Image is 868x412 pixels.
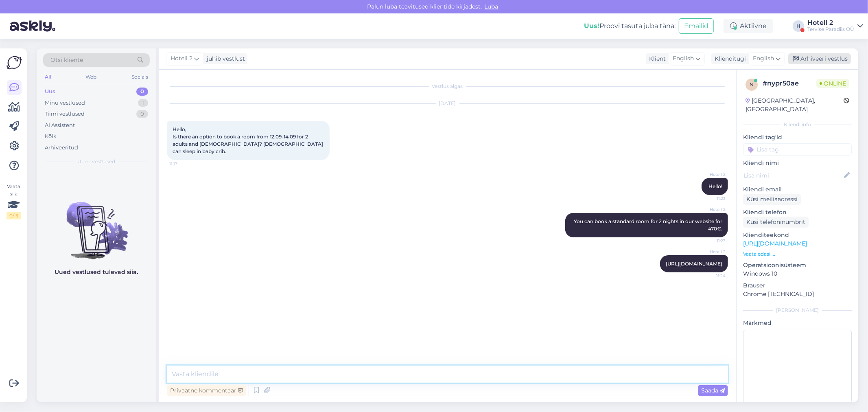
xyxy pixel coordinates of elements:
[7,183,21,219] div: Vaata siia
[743,159,852,167] p: Kliendi nimi
[78,158,116,165] span: Uued vestlused
[743,171,842,180] input: Lisa nimi
[743,143,852,156] input: Lisa tag
[584,22,599,30] b: Uus!
[724,19,773,33] div: Aktiivne
[695,206,726,213] span: Hotell 2
[679,18,714,34] button: Emailid
[167,385,246,396] div: Privaatne kommentaar
[138,99,148,107] div: 1
[743,231,852,239] p: Klienditeekond
[711,55,746,63] div: Klienditugi
[750,81,754,88] span: n
[695,238,726,244] span: 11:23
[743,250,852,258] p: Vaata edasi ...
[743,319,852,327] p: Märkmed
[7,55,22,70] img: Askly Logo
[743,281,852,290] p: Brauser
[695,249,726,255] span: Hotell 2
[807,26,854,33] div: Tervise Paradiis OÜ
[793,20,804,32] div: H
[743,208,852,217] p: Kliendi telefon
[50,56,83,64] span: Otsi kliente
[788,53,851,64] div: Arhiveeri vestlus
[753,54,774,63] span: English
[171,54,192,63] span: Hotell 2
[646,55,666,63] div: Klient
[45,99,85,107] div: Minu vestlused
[169,160,200,167] span: 11:17
[743,290,852,298] p: Chrome [TECHNICAL_ID]
[695,273,726,279] span: 11:24
[45,110,85,118] div: Tiimi vestlused
[84,72,98,82] div: Web
[136,88,148,96] div: 0
[574,218,724,232] span: You can book a standard room for 2 nights in our website for 470€.
[55,268,138,276] p: Uued vestlused tulevad siia.
[673,54,694,63] span: English
[807,20,854,26] div: Hotell 2
[136,110,148,118] div: 0
[45,88,55,96] div: Uus
[167,83,728,90] div: Vestlus algas
[7,212,21,219] div: 0 / 3
[666,261,722,267] a: [URL][DOMAIN_NAME]
[45,132,57,140] div: Kõik
[746,96,844,114] div: [GEOGRAPHIC_DATA], [GEOGRAPHIC_DATA]
[743,307,852,314] div: [PERSON_NAME]
[173,126,324,154] span: Hello, Is there an option to book a room from 12.09-14.09 for 2 adults and [DEMOGRAPHIC_DATA]? [D...
[482,3,501,10] span: Luba
[743,121,852,128] div: Kliendi info
[695,171,726,178] span: Hotell 2
[45,121,75,129] div: AI Assistent
[763,79,816,88] div: # nypr50ae
[203,55,245,63] div: juhib vestlust
[43,72,52,82] div: All
[743,240,807,247] a: [URL][DOMAIN_NAME]
[743,217,809,228] div: Küsi telefoninumbrit
[37,187,156,261] img: No chats
[743,185,852,194] p: Kliendi email
[701,387,725,394] span: Saada
[167,100,728,107] div: [DATE]
[743,270,852,278] p: Windows 10
[695,195,726,202] span: 11:23
[807,20,863,33] a: Hotell 2Tervise Paradiis OÜ
[743,261,852,270] p: Operatsioonisüsteem
[743,194,801,205] div: Küsi meiliaadressi
[130,72,150,82] div: Socials
[816,79,849,88] span: Online
[584,21,676,31] div: Proovi tasuta juba täna:
[45,144,78,152] div: Arhiveeritud
[708,183,722,189] span: Hello!
[743,133,852,142] p: Kliendi tag'id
